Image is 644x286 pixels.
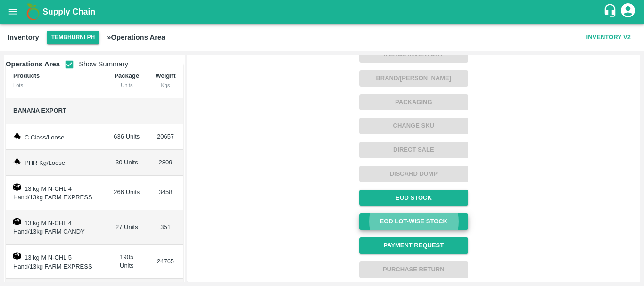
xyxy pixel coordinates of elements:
[106,150,148,176] td: 30 Units
[106,210,148,245] td: 27 Units
[13,72,40,79] b: Products
[113,81,140,90] div: Units
[107,33,165,41] b: » Operations Area
[359,237,468,254] a: Payment Request
[619,2,636,22] div: account of current user
[106,245,148,279] td: 1905 Units
[583,29,635,46] button: Inventory V2
[24,2,42,21] img: logo
[359,190,468,206] a: EOD Stock
[6,210,106,245] td: 13 kg M N-CHL 4 Hand/13kg FARM CANDY
[13,218,21,225] img: box
[603,3,619,20] div: customer-support
[13,157,21,165] img: weight
[60,60,128,68] span: Show Summary
[8,33,39,41] b: Inventory
[148,210,183,245] td: 351
[42,7,95,16] b: Supply Chain
[106,124,148,150] td: 636 Units
[13,252,21,260] img: box
[42,5,603,18] a: Supply Chain
[148,124,183,150] td: 20657
[148,245,183,279] td: 24765
[13,107,66,114] span: Banana Export
[6,245,106,279] td: 13 kg M N-CHL 5 Hand/13kg FARM EXPRESS
[6,150,106,176] td: PHR Kg/Loose
[114,72,139,79] b: Package
[148,150,183,176] td: 2809
[13,81,98,90] div: Lots
[155,81,175,90] div: Kgs
[6,60,60,68] b: Operations Area
[155,72,175,79] b: Weight
[47,31,99,44] button: Select DC
[6,176,106,210] td: 13 kg M N-CHL 4 Hand/13kg FARM EXPRESS
[13,183,21,191] img: box
[359,213,468,230] a: EOD Lot-wise Stock
[2,1,24,23] button: open drawer
[6,124,106,150] td: C Class/Loose
[106,176,148,210] td: 266 Units
[148,176,183,210] td: 3458
[13,132,21,139] img: weight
